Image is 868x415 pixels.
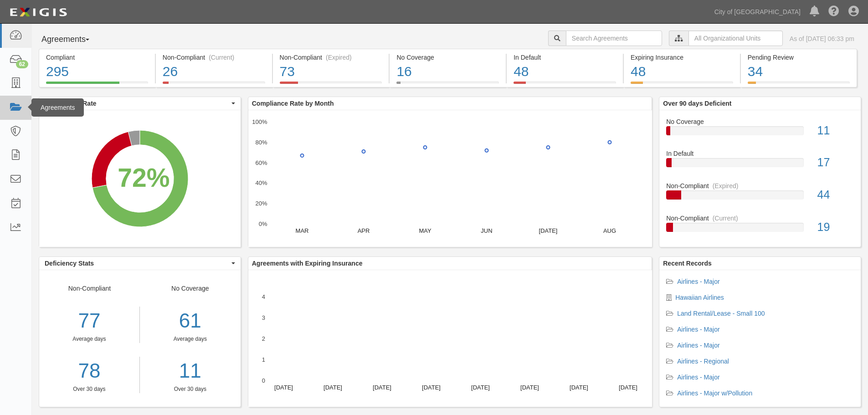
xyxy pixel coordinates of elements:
[39,31,107,49] button: Agreements
[45,259,229,268] span: Deficiency Stats
[39,97,241,110] button: Compliance Rate
[659,181,861,190] div: Non-Compliant
[262,356,265,363] text: 1
[147,335,234,343] div: Average days
[252,260,363,267] b: Agreements with Expiring Insurance
[262,314,265,321] text: 3
[539,227,557,234] text: [DATE]
[471,384,490,391] text: [DATE]
[280,62,382,82] div: 73
[828,6,839,17] i: Help Center - Complianz
[603,227,616,234] text: AUG
[659,214,861,223] div: Non-Compliant
[255,139,267,146] text: 80%
[252,118,267,125] text: 100%
[419,227,431,234] text: MAY
[710,3,805,21] a: City of [GEOGRAPHIC_DATA]
[514,53,616,62] div: In Default
[659,117,861,126] div: No Coverage
[688,31,783,46] input: All Organizational Units
[748,53,850,62] div: Pending Review
[209,53,234,62] div: (Current)
[514,62,616,82] div: 48
[258,220,267,227] text: 0%
[624,82,740,89] a: Expiring Insurance48
[252,100,334,107] b: Compliance Rate by Month
[713,181,739,190] div: (Expired)
[147,385,234,393] div: Over 30 days
[39,284,140,393] div: Non-Compliant
[748,62,850,82] div: 34
[39,335,139,343] div: Average days
[422,384,441,391] text: [DATE]
[396,62,499,82] div: 16
[481,227,492,234] text: JUN
[255,159,267,166] text: 60%
[666,149,854,181] a: In Default17
[666,117,854,149] a: No Coverage11
[140,284,241,393] div: No Coverage
[273,82,389,89] a: Non-Compliant(Expired)73
[248,110,652,247] svg: A chart.
[39,307,139,335] div: 77
[118,159,169,197] div: 72%
[811,154,861,171] div: 17
[790,34,854,43] div: As of [DATE] 06:33 pm
[262,377,265,384] text: 0
[507,82,623,89] a: In Default48
[280,53,382,62] div: Non-Compliant (Expired)
[663,260,712,267] b: Recent Records
[677,326,719,333] a: Airlines - Major
[566,31,662,46] input: Search Agreements
[262,335,265,342] text: 2
[156,82,272,89] a: Non-Compliant(Current)26
[248,270,652,407] svg: A chart.
[16,60,28,68] div: 62
[255,200,267,207] text: 20%
[811,219,861,236] div: 19
[295,227,308,234] text: MAR
[262,293,265,300] text: 4
[390,82,506,89] a: No Coverage16
[163,62,265,82] div: 26
[570,384,588,391] text: [DATE]
[7,4,70,20] img: logo-5460c22ac91f19d4615b14bd174203de0afe785f0fc80cf4dbbc73dc1793850b.png
[677,342,719,349] a: Airlines - Major
[677,310,765,317] a: Land Rental/Lease - Small 100
[46,53,148,62] div: Compliant
[520,384,539,391] text: [DATE]
[713,214,738,223] div: (Current)
[666,181,854,214] a: Non-Compliant(Expired)44
[39,357,139,385] a: 78
[677,374,719,381] a: Airlines - Major
[31,98,84,117] div: Agreements
[811,123,861,139] div: 11
[811,187,861,203] div: 44
[163,53,265,62] div: Non-Compliant (Current)
[663,100,731,107] b: Over 90 days Deficient
[666,214,854,239] a: Non-Compliant(Current)19
[324,384,342,391] text: [DATE]
[274,384,293,391] text: [DATE]
[255,179,267,186] text: 40%
[326,53,352,62] div: (Expired)
[147,357,234,385] a: 11
[631,62,733,82] div: 48
[677,278,719,285] a: Airlines - Major
[357,227,370,234] text: APR
[631,53,733,62] div: Expiring Insurance
[677,358,729,365] a: Airlines - Regional
[677,389,752,397] a: Airlines - Major w/Pollution
[741,82,857,89] a: Pending Review34
[46,62,148,82] div: 295
[39,257,241,270] button: Deficiency Stats
[619,384,637,391] text: [DATE]
[39,82,155,89] a: Compliant295
[39,110,241,247] svg: A chart.
[675,294,724,301] a: Hawaiian Airlines
[39,385,139,393] div: Over 30 days
[45,99,229,108] span: Compliance Rate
